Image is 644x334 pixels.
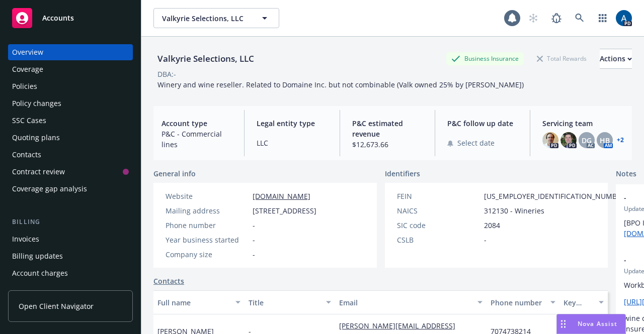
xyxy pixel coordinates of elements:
[8,265,133,281] a: Account charges
[8,147,133,163] a: Contacts
[257,138,327,148] span: LLC
[12,113,46,129] div: SSC Cases
[253,249,255,260] span: -
[153,276,184,286] a: Contacts
[8,44,133,60] a: Overview
[542,132,558,148] img: photo
[166,249,249,260] div: Company size
[484,220,500,231] span: 2084
[253,205,316,216] span: [STREET_ADDRESS]
[166,205,249,216] div: Mailing address
[8,61,133,77] a: Coverage
[12,78,37,94] div: Policies
[617,137,624,143] a: +2
[600,49,632,69] button: Actions
[397,235,480,245] div: CSLB
[166,235,249,245] div: Year business started
[253,191,310,201] a: [DOMAIN_NAME]
[253,235,255,245] span: -
[157,69,176,79] div: DBA: -
[153,168,196,179] span: General info
[12,95,61,112] div: Policy changes
[157,80,524,89] span: Winery and wine reseller. Related to Domaine Inc. but not combinable (Valk owned 25% by [PERSON_N...
[8,4,133,32] a: Accounts
[397,220,480,231] div: SIC code
[8,181,133,197] a: Coverage gap analysis
[484,235,487,245] span: -
[12,44,43,60] div: Overview
[593,8,613,28] a: Switch app
[19,301,94,311] span: Open Client Navigator
[616,168,636,180] span: Notes
[335,290,487,314] button: Email
[563,297,593,308] div: Key contact
[484,205,544,216] span: 312130 - Wineries
[487,290,559,314] button: Phone number
[245,290,336,314] button: Title
[12,231,39,247] div: Invoices
[153,8,279,28] button: Valkyrie Selections, LLC
[491,297,544,308] div: Phone number
[12,181,87,197] div: Coverage gap analysis
[12,61,43,77] div: Coverage
[166,191,249,201] div: Website
[447,118,518,129] span: P&C follow up date
[8,95,133,112] a: Policy changes
[457,138,495,148] span: Select date
[8,164,133,180] a: Contract review
[397,191,480,201] div: FEIN
[446,52,524,65] div: Business Insurance
[153,52,258,65] div: Valkyrie Selections, LLC
[162,118,232,129] span: Account type
[8,78,133,94] a: Policies
[532,52,592,65] div: Total Rewards
[546,8,567,28] a: Report a Bug
[249,297,320,308] div: Title
[559,290,608,314] button: Key contact
[542,118,624,129] span: Servicing team
[578,319,617,328] span: Nova Assist
[162,13,249,24] span: Valkyrie Selections, LLC
[8,231,133,247] a: Invoices
[560,132,577,148] img: photo
[157,297,229,308] div: Full name
[166,220,249,231] div: Phone number
[153,290,245,314] button: Full name
[600,49,632,68] div: Actions
[600,135,610,146] span: HB
[385,168,420,179] span: Identifiers
[12,265,68,281] div: Account charges
[12,147,41,163] div: Contacts
[352,139,423,150] span: $12,673.66
[352,118,423,139] span: P&C estimated revenue
[8,217,133,227] div: Billing
[257,118,327,129] span: Legal entity type
[339,297,471,308] div: Email
[12,164,65,180] div: Contract review
[556,314,626,334] button: Nova Assist
[8,130,133,146] a: Quoting plans
[570,8,590,28] a: Search
[484,191,628,201] span: [US_EMPLOYER_IDENTIFICATION_NUMBER]
[162,129,232,150] span: P&C - Commercial lines
[8,248,133,264] a: Billing updates
[253,220,255,231] span: -
[616,10,632,26] img: photo
[397,205,480,216] div: NAICS
[8,113,133,129] a: SSC Cases
[12,130,60,146] div: Quoting plans
[557,314,570,333] div: Drag to move
[582,135,592,146] span: DG
[12,248,63,264] div: Billing updates
[42,14,74,22] span: Accounts
[523,8,543,28] a: Start snowing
